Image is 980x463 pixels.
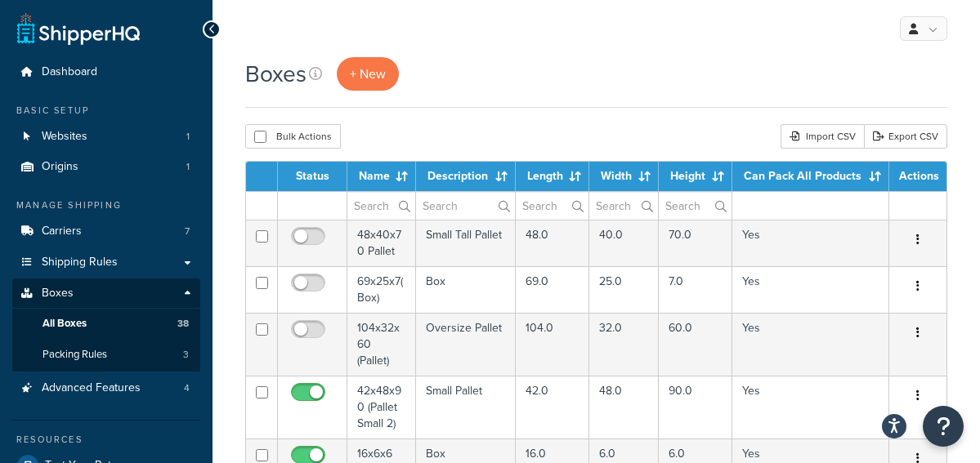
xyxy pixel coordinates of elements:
[516,376,590,439] td: 42.0
[659,192,732,220] input: Search
[184,381,190,395] span: 4
[12,216,200,247] li: Carriers
[589,376,658,439] td: 48.0
[732,376,889,439] td: Yes
[732,313,889,376] td: Yes
[589,266,658,313] td: 25.0
[12,373,200,403] a: Advanced Features 4
[416,313,515,376] td: Oversize Pallet
[732,220,889,266] td: Yes
[12,198,200,212] div: Manage Shipping
[732,266,889,313] td: Yes
[589,162,658,191] th: Width : activate to sort column ascending
[347,376,416,439] td: 42x48x90 (Pallet Small 2)
[659,162,732,191] th: Height : activate to sort column ascending
[12,104,200,118] div: Basic Setup
[12,216,200,247] a: Carriers 7
[12,57,200,87] a: Dashboard
[42,225,82,238] span: Carriers
[12,122,200,152] li: Websites
[516,220,590,266] td: 48.0
[350,65,386,83] span: + New
[923,406,964,447] button: Open Resource Center
[245,124,341,149] button: Bulk Actions
[589,220,658,266] td: 40.0
[416,220,515,266] td: Small Tall Pallet
[42,160,78,174] span: Origins
[589,313,658,376] td: 32.0
[12,278,200,372] li: Boxes
[416,192,514,220] input: Search
[732,162,889,191] th: Can Pack All Products : activate to sort column ascending
[516,192,589,220] input: Search
[659,266,732,313] td: 7.0
[43,317,87,331] span: All Boxes
[12,433,200,447] div: Resources
[186,160,190,174] span: 1
[186,130,190,144] span: 1
[12,152,200,182] a: Origins 1
[589,192,657,220] input: Search
[781,124,864,149] div: Import CSV
[659,313,732,376] td: 60.0
[42,65,97,79] span: Dashboard
[416,162,515,191] th: Description : activate to sort column ascending
[42,381,141,395] span: Advanced Features
[337,57,399,91] a: + New
[183,348,189,362] span: 3
[12,278,200,309] a: Boxes
[12,340,200,370] a: Packing Rules 3
[347,313,416,376] td: 104x32x60 (Pallet)
[42,256,118,269] span: Shipping Rules
[659,376,732,439] td: 90.0
[416,266,515,313] td: Box
[177,317,189,331] span: 38
[12,309,200,339] li: All Boxes
[43,348,107,362] span: Packing Rules
[245,58,307,90] h1: Boxes
[12,309,200,339] a: All Boxes 38
[278,162,347,191] th: Status
[12,340,200,370] li: Packing Rules
[12,122,200,152] a: Websites 1
[864,124,947,149] a: Export CSV
[12,152,200,182] li: Origins
[17,12,140,45] a: ShipperHQ Home
[347,266,416,313] td: 69x25x7(Box)
[347,192,415,220] input: Search
[516,266,590,313] td: 69.0
[347,162,416,191] th: Name : activate to sort column ascending
[516,162,590,191] th: Length : activate to sort column ascending
[889,162,946,191] th: Actions
[516,313,590,376] td: 104.0
[42,130,87,144] span: Websites
[659,220,732,266] td: 70.0
[12,247,200,278] a: Shipping Rules
[12,373,200,403] li: Advanced Features
[185,225,190,238] span: 7
[347,220,416,266] td: 48x40x70 Pallet
[42,287,74,301] span: Boxes
[416,376,515,439] td: Small Pallet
